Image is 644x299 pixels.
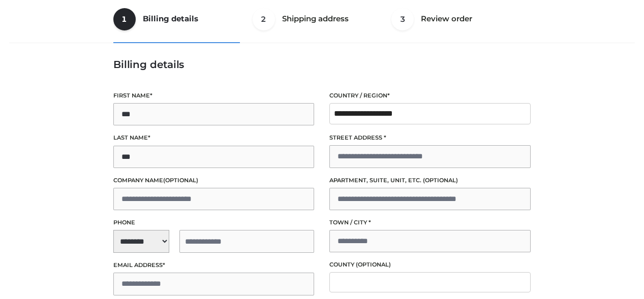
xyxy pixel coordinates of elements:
[113,176,315,185] label: Company name
[113,133,315,143] label: Last name
[356,261,391,268] span: (optional)
[163,177,198,184] span: (optional)
[329,260,531,270] label: County
[113,218,315,227] label: Phone
[329,133,531,143] label: Street address
[113,58,531,71] h3: Billing details
[423,177,458,184] span: (optional)
[113,91,315,101] label: First name
[329,218,531,227] label: Town / City
[329,176,531,185] label: Apartment, suite, unit, etc.
[329,91,531,101] label: Country / Region
[113,260,315,270] label: Email address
